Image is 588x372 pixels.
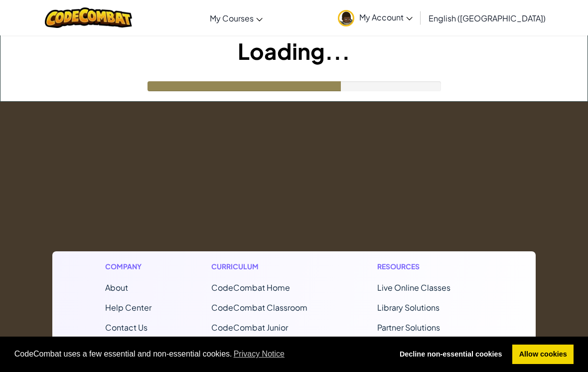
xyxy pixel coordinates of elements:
[429,13,546,23] span: English ([GEOGRAPHIC_DATA])
[211,322,288,333] a: CodeCombat Junior
[338,10,354,26] img: avatar
[377,322,440,333] a: Partner Solutions
[14,347,385,362] span: CodeCombat uses a few essential and non-essential cookies.
[105,302,151,313] a: Help Center
[0,35,588,66] h1: Loading...
[377,302,440,313] a: Library Solutions
[45,7,132,28] img: CodeCombat logo
[393,345,509,365] a: deny cookies
[333,2,418,33] a: My Account
[424,4,551,31] a: English ([GEOGRAPHIC_DATA])
[359,12,413,22] span: My Account
[377,261,483,272] h1: Resources
[512,345,574,365] a: allow cookies
[211,282,290,293] span: CodeCombat Home
[210,13,254,23] span: My Courses
[205,4,268,31] a: My Courses
[211,261,317,272] h1: Curriculum
[105,322,147,333] span: Contact Us
[105,261,151,272] h1: Company
[377,282,450,293] a: Live Online Classes
[105,282,128,293] a: About
[211,302,307,313] a: CodeCombat Classroom
[232,347,287,362] a: learn more about cookies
